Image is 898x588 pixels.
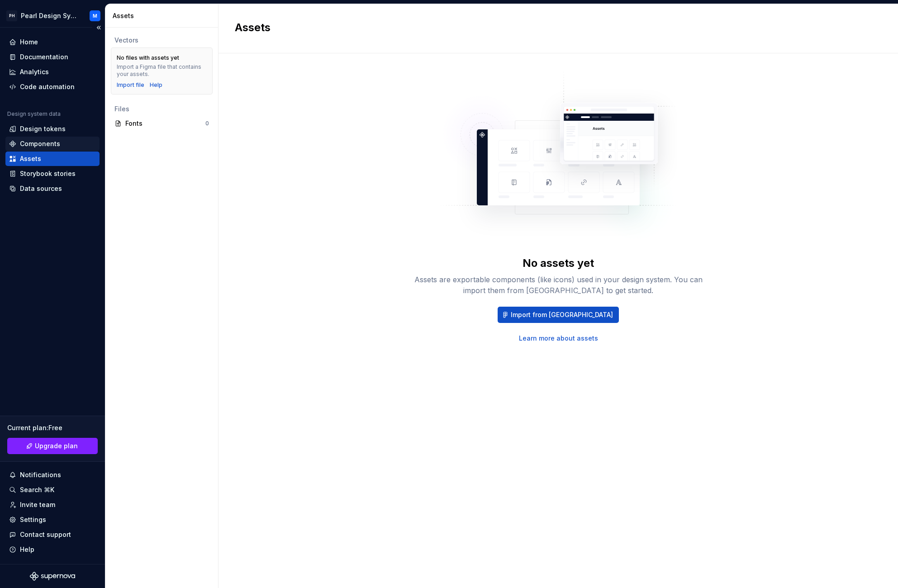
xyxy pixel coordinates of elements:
button: Help [5,542,100,557]
div: Data sources [20,184,62,193]
div: Analytics [20,67,49,76]
div: No assets yet [523,256,594,270]
a: Components [5,137,100,151]
a: Fonts0 [111,116,213,131]
div: Files [114,104,209,114]
div: Notifications [20,470,61,479]
div: Assets [113,11,214,20]
span: Upgrade plan [35,441,78,450]
div: 0 [205,120,209,127]
div: Search ⌘K [20,485,54,494]
div: PH [6,10,17,21]
a: Invite team [5,498,100,512]
span: Import from [GEOGRAPHIC_DATA] [511,310,613,319]
div: Assets are exportable components (like icons) used in your design system. You can import them fro... [413,274,703,296]
div: Help [20,545,34,554]
div: Fonts [125,119,205,128]
div: No files with assets yet [117,54,179,62]
a: Home [5,35,100,49]
div: Import a Figma file that contains your assets. [117,63,207,78]
div: Assets [20,154,41,163]
a: Settings [5,512,100,527]
button: Import from [GEOGRAPHIC_DATA] [498,307,619,323]
a: Analytics [5,65,100,79]
div: Pearl Design System [21,11,79,20]
button: Notifications [5,468,100,482]
svg: Supernova Logo [30,572,75,581]
button: Import file [117,81,144,89]
div: Home [20,38,38,47]
a: Assets [5,152,100,166]
button: Collapse sidebar [92,21,105,34]
button: Contact support [5,527,100,542]
div: M [93,12,97,19]
div: Contact support [20,530,71,539]
div: Settings [20,515,46,524]
a: Design tokens [5,122,100,136]
div: Code automation [20,82,75,91]
a: Data sources [5,181,100,196]
div: Vectors [114,36,209,45]
div: Design tokens [20,124,66,133]
div: Storybook stories [20,169,76,178]
a: Upgrade plan [7,438,98,454]
button: Search ⌘K [5,483,100,497]
h2: Assets [235,20,871,35]
a: Code automation [5,80,100,94]
div: Design system data [7,110,61,118]
a: Documentation [5,50,100,64]
div: Current plan : Free [7,423,98,432]
a: Learn more about assets [519,334,598,343]
div: Components [20,139,60,148]
div: Invite team [20,500,55,509]
a: Storybook stories [5,166,100,181]
button: PHPearl Design SystemM [2,6,103,25]
div: Documentation [20,52,68,62]
a: Help [150,81,162,89]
